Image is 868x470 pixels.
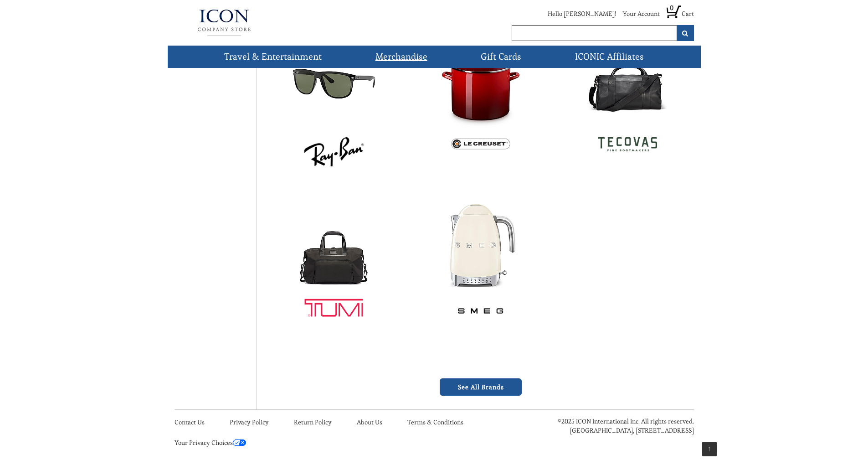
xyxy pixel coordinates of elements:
[530,417,694,435] p: ©2025 ICON International Inc. All rights reserved. [GEOGRAPHIC_DATA], [STREET_ADDRESS]
[304,299,364,317] img: Tumi
[435,38,526,129] img: Le Creuset
[598,137,657,152] img: Tecovas
[451,138,510,150] img: Le Creuset
[372,46,431,68] a: Merchandise
[175,439,246,447] a: Your Privacy Choices
[304,137,364,167] img: Ray-Ban
[451,299,510,323] img: SMEG
[571,46,647,68] a: ICONIC Affiliates
[407,418,463,426] a: Terms & Conditions
[702,442,717,456] a: ↑
[582,38,673,129] img: Tecovas
[288,38,380,129] img: Ray-Ban
[667,10,694,18] a: 0 Cart
[435,200,526,291] img: SMEG
[623,10,660,18] a: Your Account
[288,200,380,291] img: Tumi
[294,418,332,426] a: Return Policy
[357,418,382,426] a: About Us
[230,418,269,426] a: Privacy Policy
[221,46,325,68] a: Travel & Entertainment
[541,9,616,23] li: Hello [PERSON_NAME]!
[477,46,525,68] a: Gift Cards
[440,378,522,396] a: See All Brands
[175,418,205,426] a: Contact Us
